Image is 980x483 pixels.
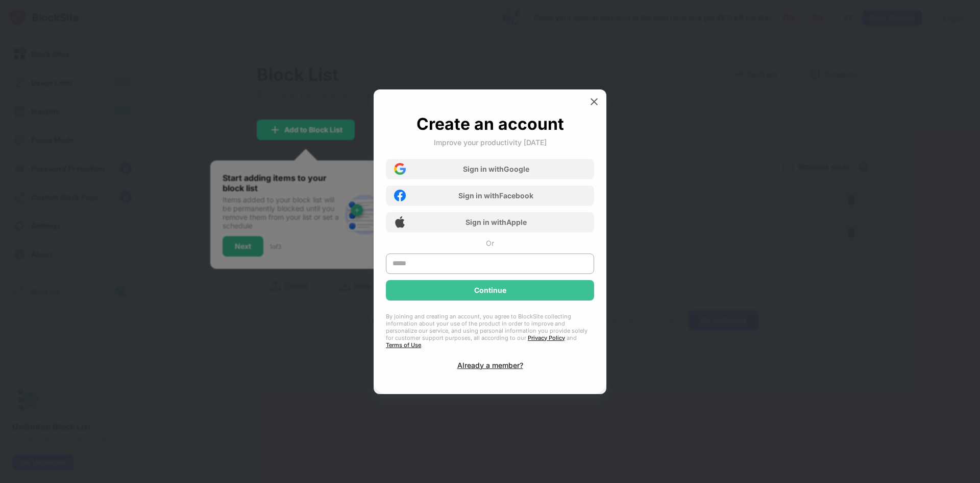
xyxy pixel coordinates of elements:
[394,163,406,175] img: google-icon.png
[474,286,506,294] div: Continue
[528,334,565,341] a: Privacy Policy
[394,190,406,201] img: facebook-icon.png
[386,313,594,349] div: By joining and creating an account, you agree to BlockSite collecting information about your use ...
[465,218,527,226] div: Sign in with Apple
[463,165,529,173] div: Sign in with Google
[394,216,406,228] img: apple-icon.png
[434,138,547,147] div: Improve your productivity [DATE]
[486,239,494,247] div: Or
[416,114,564,134] div: Create an account
[458,191,533,200] div: Sign in with Facebook
[457,361,523,370] div: Already a member?
[386,341,421,349] a: Terms of Use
